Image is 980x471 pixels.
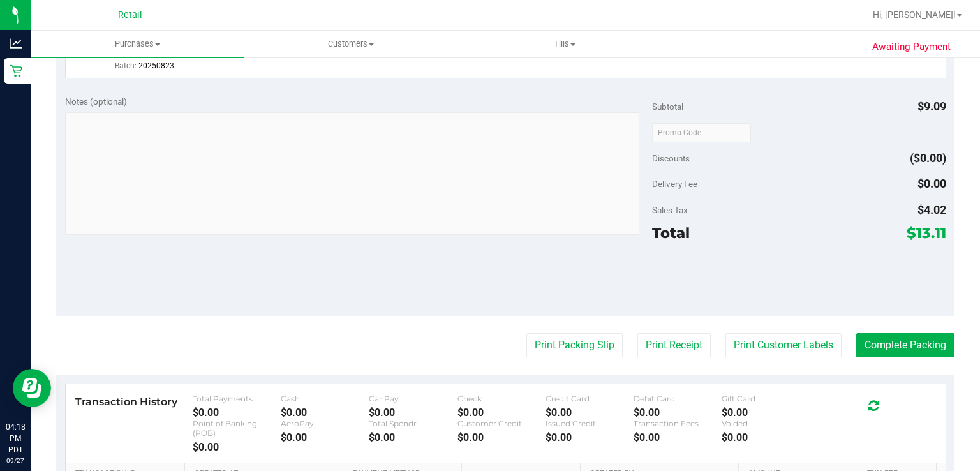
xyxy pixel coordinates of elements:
[193,394,281,403] div: Total Payments
[526,333,623,357] button: Print Packing Slip
[722,431,810,444] div: $0.00
[872,40,951,54] span: Awaiting Payment
[634,407,722,419] div: $0.00
[193,441,281,453] div: $0.00
[369,394,457,403] div: CanPay
[634,394,722,403] div: Debit Card
[722,419,810,428] div: Voided
[6,456,25,465] p: 09/27
[634,419,722,428] div: Transaction Fees
[652,147,690,170] span: Discounts
[31,38,244,50] span: Purchases
[907,224,946,242] span: $13.11
[459,38,671,50] span: Tills
[118,10,142,20] span: Retail
[10,37,22,50] inline-svg: Analytics
[652,101,683,112] span: Subtotal
[546,431,634,444] div: $0.00
[369,431,457,444] div: $0.00
[115,61,137,70] span: Batch:
[546,394,634,403] div: Credit Card
[546,407,634,419] div: $0.00
[369,407,457,419] div: $0.00
[856,333,954,357] button: Complete Packing
[281,419,369,428] div: AeroPay
[369,419,457,428] div: Total Spendr
[634,431,722,444] div: $0.00
[652,224,690,242] span: Total
[457,407,546,419] div: $0.00
[873,10,956,20] span: Hi, [PERSON_NAME]!
[65,96,127,107] span: Notes (optional)
[6,421,25,456] p: 04:18 PM PDT
[281,407,369,419] div: $0.00
[457,394,546,403] div: Check
[193,419,281,438] div: Point of Banking (POB)
[652,179,697,189] span: Delivery Fee
[13,369,51,407] iframe: Resource center
[245,38,457,50] span: Customers
[917,203,946,216] span: $4.02
[457,431,546,444] div: $0.00
[652,123,751,142] input: Promo Code
[458,31,672,57] a: Tills
[10,64,22,77] inline-svg: Retail
[281,394,369,403] div: Cash
[725,333,842,357] button: Print Customer Labels
[457,419,546,428] div: Customer Credit
[138,61,174,70] span: 20250823
[652,205,688,215] span: Sales Tax
[31,31,244,57] a: Purchases
[917,177,946,190] span: $0.00
[244,31,458,57] a: Customers
[917,100,946,113] span: $9.09
[910,151,946,165] span: ($0.00)
[193,407,281,419] div: $0.00
[637,333,711,357] button: Print Receipt
[281,431,369,444] div: $0.00
[722,407,810,419] div: $0.00
[546,419,634,428] div: Issued Credit
[722,394,810,403] div: Gift Card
